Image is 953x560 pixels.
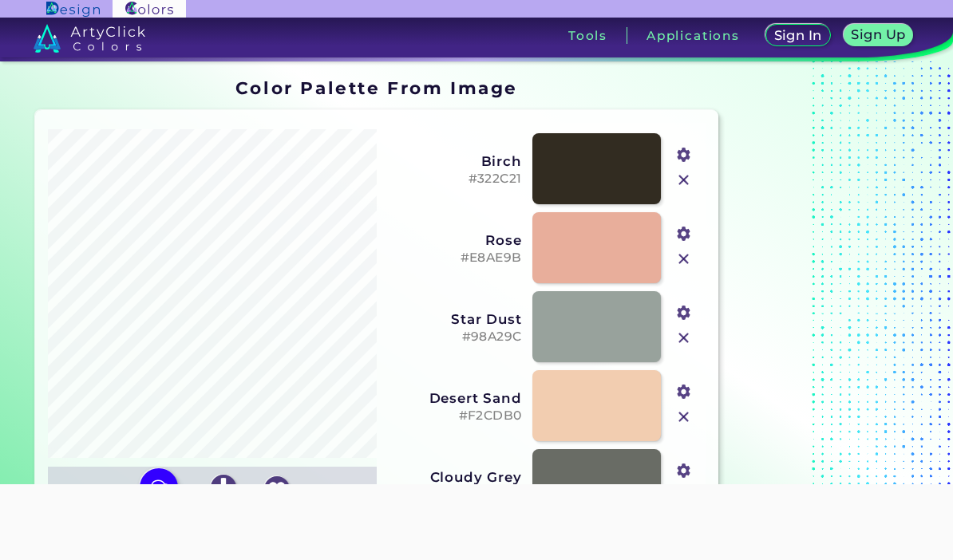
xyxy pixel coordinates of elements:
[386,408,521,424] h5: #F2CDB0
[674,407,694,428] img: icon_close.svg
[674,328,694,349] img: icon_close.svg
[235,76,518,100] h1: Color Palette From Image
[776,30,820,41] h5: Sign In
[674,170,694,191] img: icon_close.svg
[674,249,694,270] img: icon_close.svg
[853,29,903,41] h5: Sign Up
[386,250,521,266] h5: #E8AE9B
[46,2,100,17] img: ArtyClick Design logo
[647,30,740,41] h3: Applications
[386,172,521,187] h5: #322C21
[264,476,290,502] img: icon_favourite_white.svg
[211,475,236,500] img: icon_download_white.svg
[386,232,521,248] h3: Rose
[386,469,521,485] h3: Cloudy Grey
[386,390,521,406] h3: Desert Sand
[847,26,911,45] a: Sign Up
[140,468,178,507] img: icon picture
[186,484,767,556] iframe: Advertisement
[386,329,521,345] h5: #98A29C
[386,311,521,327] h3: Star Dust
[769,26,828,45] a: Sign In
[568,30,607,41] h3: Tools
[386,153,521,169] h3: Birch
[34,24,146,53] img: logo_artyclick_colors_white.svg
